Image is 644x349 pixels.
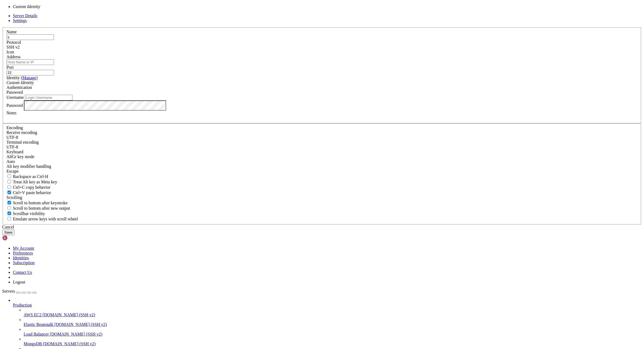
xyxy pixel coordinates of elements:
[6,154,34,159] label: Set the expected encoding for data received from the host. If the encodings do not match, visual ...
[13,303,32,307] span: Production
[6,145,18,149] span: UTF-8
[24,332,49,336] span: Load Balancer
[6,195,22,200] label: Scrolling
[13,4,40,9] i: Custom Identity
[6,217,78,221] label: When using the alternative screen buffer, and DECCKM (Application Cursor Keys) is active, mouse w...
[24,317,642,327] li: Elastic Beanstalk [DOMAIN_NAME] (SSH v2)
[6,30,17,34] label: Name
[54,322,107,327] span: [DOMAIN_NAME] (SSH v2)
[6,80,638,85] div: Custom Identity
[8,191,11,194] input: Ctrl+V paste behavior
[6,169,19,173] span: Escape
[24,322,53,327] span: Elastic Beanstalk
[8,217,11,220] input: Emulate arrow keys with scroll wheel
[6,34,54,40] input: Server Name
[6,174,48,179] label: If true, the backspace should send BS ('\x08', aka ^H). Otherwise the backspace key should send '...
[43,312,95,317] span: [DOMAIN_NAME] (SSH v2)
[6,185,50,190] label: Ctrl-C copies if true, send ^C to host if false. Ctrl-Shift-C sends ^C to host if true, copies if...
[6,140,39,144] label: The default terminal encoding. ISO-2022 enables character map translations (like graphics maps). ...
[6,135,18,140] span: UTF-8
[2,289,36,293] a: Servers
[13,260,35,265] a: Subscription
[22,75,36,80] a: Manage
[13,303,642,308] a: Production
[24,312,642,317] a: AWS EC2 [DOMAIN_NAME] (SSH v2)
[24,341,42,346] span: MongoDB
[2,225,642,230] div: Cancel
[13,190,51,195] span: Ctrl+V paste behavior
[24,312,42,317] span: AWS EC2
[2,230,14,235] button: Save
[13,13,37,18] a: Server Details
[24,341,642,346] a: MongoDB [DOMAIN_NAME] (SSH v2)
[13,206,70,210] span: Scroll to bottom after new output
[6,180,57,184] label: Whether the Alt key acts as a Meta key or as a distinct Alt key.
[24,308,642,317] li: AWS EC2 [DOMAIN_NAME] (SSH v2)
[6,95,24,100] label: Username
[13,217,78,221] span: Emulate arrow keys with scroll wheel
[13,246,34,250] a: My Account
[6,159,15,164] span: Auto
[8,180,11,183] input: Treat Alt key as Meta key
[6,45,20,49] span: SSH v2
[6,40,21,45] label: Protocol
[6,190,51,195] label: Ctrl+V pastes if true, sends ^V to host if false. Ctrl+Shift+V sends ^V to host if true, pastes i...
[25,95,72,100] input: Login Username
[6,65,14,70] label: Port
[6,135,638,140] div: UTF-8
[6,54,20,59] label: Address
[24,322,642,327] a: Elastic Beanstalk [DOMAIN_NAME] (SSH v2)
[6,70,54,75] input: Port Number
[13,174,48,179] span: Backspace as Ctrl-H
[6,211,45,216] label: The vertical scrollbar mode.
[6,90,23,94] span: Password
[6,45,638,50] div: SSH v2
[13,180,57,184] span: Treat Alt key as Meta key
[8,174,11,178] input: Backspace as Ctrl-H
[13,280,25,284] a: Logout
[13,18,27,23] a: Settings
[6,80,34,85] i: Custom Identity
[2,289,15,293] span: Servers
[13,211,45,216] span: Scrollbar visibility
[50,332,103,336] span: [DOMAIN_NAME] (SSH v2)
[24,332,642,337] a: Load Balancer [DOMAIN_NAME] (SSH v2)
[6,201,68,205] label: Whether to scroll to the bottom on any keystroke.
[6,111,16,115] label: Notes
[21,75,38,80] span: ( )
[6,169,638,174] div: Escape
[6,50,14,54] label: Icon
[6,90,638,95] div: Password
[6,150,23,154] label: Keyboard
[13,185,50,190] span: Ctrl+C copy behavior
[6,103,23,107] label: Password
[6,159,638,164] div: Auto
[24,327,642,337] li: Load Balancer [DOMAIN_NAME] (SSH v2)
[6,164,51,169] label: Controls how the Alt key is handled. Escape: Send an ESC prefix. 8-Bit: Add 128 to the typed char...
[8,206,11,210] input: Scroll to bottom after new output
[6,59,54,65] input: Host Name or IP
[13,256,29,260] a: Identities
[6,125,23,130] label: Encoding
[8,201,11,204] input: Scroll to bottom after keystroke
[6,206,70,210] label: Scroll to bottom after new output.
[43,341,96,346] span: [DOMAIN_NAME] (SSH v2)
[24,337,642,346] li: MongoDB [DOMAIN_NAME] (SSH v2)
[8,212,11,215] input: Scrollbar visibility
[6,130,37,135] label: Set the expected encoding for data received from the host. If the encodings do not match, visual ...
[13,251,33,255] a: Preferences
[8,185,11,189] input: Ctrl+C copy behavior
[2,235,33,241] img: Shellngn
[13,201,68,205] span: Scroll to bottom after keystroke
[13,270,32,275] a: Contact Us
[6,85,32,90] label: Authentication
[6,145,638,150] div: UTF-8
[6,75,38,80] label: Identity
